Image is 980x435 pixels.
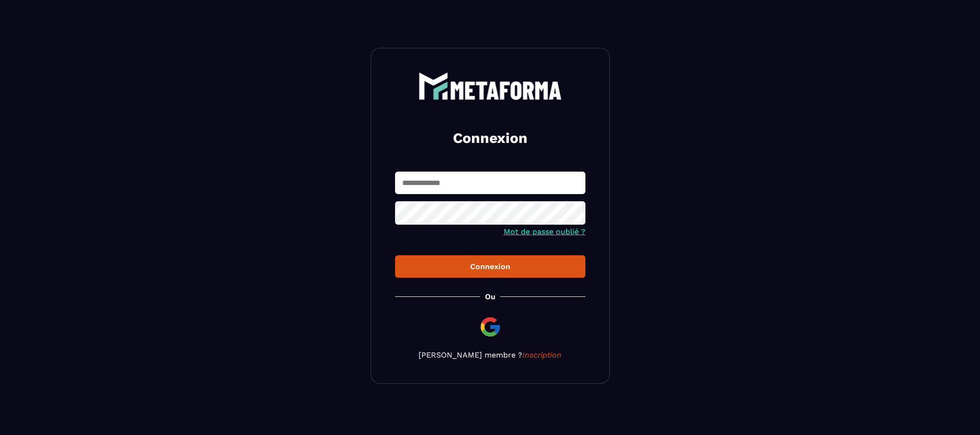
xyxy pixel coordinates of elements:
p: Ou [485,292,496,301]
p: [PERSON_NAME] membre ? [395,350,585,359]
div: Connexion [403,262,578,271]
img: google [479,315,502,338]
a: Mot de passe oublié ? [504,227,585,236]
a: Inscription [522,350,562,359]
h2: Connexion [407,129,574,148]
button: Connexion [395,255,585,278]
img: logo [418,72,562,100]
a: logo [395,72,585,100]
